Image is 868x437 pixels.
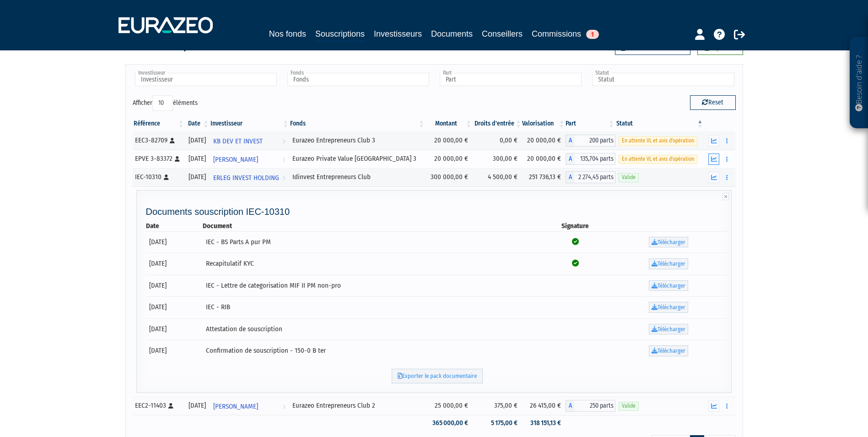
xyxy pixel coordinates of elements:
span: A [566,400,575,412]
span: En attente VL et avis d'opération [619,137,697,145]
td: 20 000,00 € [522,150,566,168]
td: Attestation de souscription [203,318,542,340]
td: 365 000,00 € [426,415,473,431]
a: Nos fonds [269,27,306,40]
a: Investisseurs [374,27,422,40]
a: Commissions1 [532,27,599,40]
a: Documents [431,27,473,40]
td: IEC - RIB [203,296,542,318]
span: 2 274,45 parts [575,171,615,183]
td: IEC - Lettre de categorisation MIF II PM non-pro [203,275,542,297]
div: Eurazeo Entrepreneurs Club 2 [292,401,422,410]
td: IEC - BS Parts A pur PM [203,231,542,253]
th: Droits d'entrée: activer pour trier la colonne par ordre croissant [473,116,522,131]
span: Valide [619,402,639,410]
div: EPVE 3-83372 [135,154,182,164]
span: 1 [586,30,599,39]
a: Télécharger [649,237,688,248]
span: 135,704 parts [575,153,615,165]
div: IEC-10310 [135,172,182,182]
a: Télécharger [649,280,688,291]
td: 251 736,13 € [522,168,566,186]
th: Part: activer pour trier la colonne par ordre croissant [566,116,615,131]
span: KB DEV ET INVEST [213,133,263,150]
th: Date: activer pour trier la colonne par ordre croissant [185,116,210,131]
a: Souscriptions [315,27,365,42]
div: EEC2-11403 [135,401,182,410]
p: Besoin d'aide ? [854,42,864,124]
a: [PERSON_NAME] [210,397,289,415]
div: A - Eurazeo Entrepreneurs Club 3 [566,135,615,147]
td: [DATE] [146,231,203,253]
td: 25 000,00 € [426,397,473,415]
th: Référence : activer pour trier la colonne par ordre croissant [133,116,185,131]
td: [DATE] [146,340,203,362]
td: 375,00 € [473,397,522,415]
div: Eurazeo Entrepreneurs Club 3 [292,136,422,145]
td: [DATE] [146,275,203,297]
td: 318 151,13 € [522,415,566,431]
a: Exporter le pack documentaire [392,369,483,384]
td: 26 415,00 € [522,397,566,415]
a: Télécharger [649,345,688,356]
select: Afficheréléments [152,95,173,111]
i: [Français] Personne physique [168,403,173,409]
th: Montant: activer pour trier la colonne par ordre croissant [426,116,473,131]
td: Confirmation de souscription - 150-0 B ter [203,340,542,362]
i: Voir l'investisseur [282,169,286,186]
a: Télécharger [649,324,688,335]
div: [DATE] [188,154,206,164]
label: Afficher éléments [133,95,198,111]
th: Signature [542,221,608,231]
div: A - Eurazeo Private Value Europe 3 [566,153,615,165]
div: [DATE] [188,136,206,145]
div: Eurazeo Private Value [GEOGRAPHIC_DATA] 3 [292,154,422,164]
th: Investisseur: activer pour trier la colonne par ordre croissant [210,116,289,131]
i: Voir l'investisseur [282,398,286,415]
td: Recapitulatif KYC [203,253,542,275]
td: [DATE] [146,253,203,275]
div: A - Eurazeo Entrepreneurs Club 2 [566,400,615,412]
th: Statut : activer pour trier la colonne par ordre d&eacute;croissant [615,116,704,131]
span: [PERSON_NAME] [213,151,258,168]
i: Voir l'investisseur [282,151,286,168]
td: 20 000,00 € [426,131,473,150]
a: Conseillers [482,27,523,40]
span: [PERSON_NAME] [213,398,258,415]
a: ERLEG INVEST HOLDING [210,168,289,186]
a: [PERSON_NAME] [210,150,289,168]
a: Télécharger [649,258,688,269]
th: Date [146,221,203,231]
th: Document [203,221,542,231]
td: 5 175,00 € [473,415,522,431]
span: A [566,153,575,165]
i: Voir l'investisseur [282,133,286,150]
td: 4 500,00 € [473,168,522,186]
div: [DATE] [188,172,206,182]
i: [Français] Personne physique [175,156,180,162]
img: 1732889491-logotype_eurazeo_blanc_rvb.png [119,17,213,33]
span: En attente VL et avis d'opération [619,155,697,164]
div: [DATE] [188,401,206,410]
th: Valorisation: activer pour trier la colonne par ordre croissant [522,116,566,131]
button: Reset [690,95,736,110]
span: 250 parts [575,400,615,412]
i: [Français] Personne physique [164,175,169,180]
td: 300,00 € [473,150,522,168]
span: Valide [619,173,639,182]
a: Télécharger [649,302,688,313]
td: 20 000,00 € [522,131,566,150]
span: 200 parts [575,135,615,147]
th: Fonds: activer pour trier la colonne par ordre croissant [289,116,425,131]
span: ERLEG INVEST HOLDING [213,169,279,186]
div: EEC3-82709 [135,136,182,145]
a: KB DEV ET INVEST [210,131,289,150]
div: A - Idinvest Entrepreneurs Club [566,171,615,183]
td: 300 000,00 € [426,168,473,186]
td: [DATE] [146,296,203,318]
td: 20 000,00 € [426,150,473,168]
td: [DATE] [146,318,203,340]
i: [Français] Personne physique [170,138,175,143]
span: A [566,135,575,147]
td: 0,00 € [473,131,522,150]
